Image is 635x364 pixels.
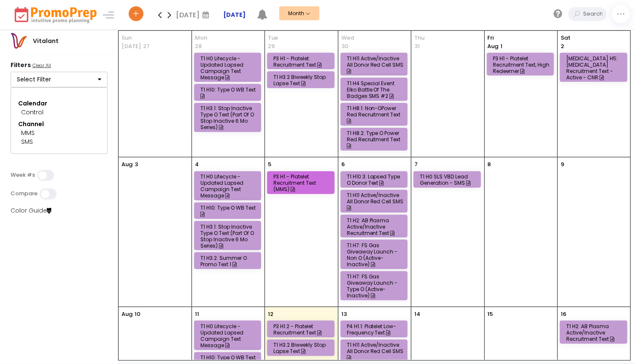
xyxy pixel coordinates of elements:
[488,310,493,318] p: 15
[561,42,564,51] p: 2
[122,34,189,42] span: Sun
[273,55,331,68] div: P3 H1 - Platelet Recruitment Text
[200,105,258,130] div: T1 H3.1: Stop Inactive Type O Text (Part of O Stop Inactive 6 mo Series)
[122,310,132,318] p: Aug
[195,310,199,318] p: 11
[273,173,331,192] div: P3 H1 - Platelet Recruitment Text (MMS)
[135,160,138,169] p: 3
[200,224,258,249] div: T1 H3.1: Stop Inactive Type O Text (Part of O Stop Inactive 6 mo Series)
[11,206,51,215] a: Color Guide
[21,129,97,138] div: MMS
[347,242,404,267] div: T1 H7: FS Gas Giveaway Launch - Non O (Active-Inactive)
[341,310,347,318] p: 13
[279,6,319,20] button: Month
[414,310,420,318] p: 14
[341,160,345,169] p: 6
[420,173,477,186] div: T1 H0 SLS VBD Lead Generation - SMS
[341,42,349,51] p: 30
[143,42,150,51] p: 27
[488,34,554,42] span: Fri
[10,32,27,49] img: vitalantlogo.png
[341,34,408,42] span: Wed
[414,42,420,51] p: 31
[18,99,100,108] div: Calendar
[176,8,212,21] div: [DATE]
[273,342,331,354] div: T1 H3.2 Biweekly Stop Lapse Text
[488,42,499,50] span: Aug
[347,273,404,299] div: T1 H7: FS Gas Giveaway Launch - Type O (Active-Inactive)
[21,108,97,117] div: Control
[488,160,491,169] p: 8
[347,342,404,361] div: T1 H11 Active/Inactive All Donor Red Cell SMS
[27,37,65,46] div: Vitalant
[347,55,404,74] div: T1 H11 Active/Inactive All Donor Red Cell SMS
[200,323,258,348] div: T1 H0 Lifecycle - Updated Lapsed Campaign Text Message
[347,80,404,99] div: T1 H4 Special Event Elko Battle of the Badges SMS #2
[11,72,108,88] button: Select Filter
[18,120,100,129] div: Channel
[347,130,404,149] div: T1 H8.2: Type O Power Red Recruitment Text
[21,138,97,146] div: SMS
[347,105,404,124] div: T1 H8.1: Non-OPower Red Recruitment Text
[268,160,271,169] p: 5
[268,42,275,51] p: 29
[414,160,418,169] p: 7
[122,42,141,51] p: [DATE]
[135,310,141,318] p: 10
[200,205,258,217] div: T1 H10: Type O WB Text
[493,55,551,74] div: P3 H1 - Platelet Recruitment Text, High Redeemer
[11,172,35,178] label: Week #s
[223,11,246,19] a: [DATE]
[347,192,404,211] div: T1 H11 Active/Inactive All Donor Red Cell SMS
[273,74,331,86] div: T1 H3.2 Biweekly Stop Lapse Text
[195,160,199,169] p: 4
[268,310,273,318] p: 12
[561,34,628,42] span: Sat
[566,55,624,81] div: [MEDICAL_DATA] H5: [MEDICAL_DATA] Recruitment Text - Active - CNR
[561,310,566,318] p: 16
[561,160,564,169] p: 9
[11,190,38,197] label: Compare
[347,217,404,236] div: T1 H2: AB Plasma Active/Inactive Recruitment Text
[488,42,503,51] p: 1
[200,86,258,99] div: T1 H10: Type O WB Text
[581,7,607,21] input: Search
[200,55,258,81] div: T1 H0 Lifecycle - Updated Lapsed Campaign Text Message
[566,323,624,342] div: T1 H2: AB Plasma Active/Inactive Recruitment Text
[414,34,481,42] span: Thu
[195,42,202,51] p: 28
[122,160,132,169] p: Aug
[11,61,31,69] strong: Filters
[273,323,331,336] div: P3 H1.2 - Platelet Recruitment Text
[200,255,258,267] div: T1 H3.2: Summer O Promo Text 1
[347,323,404,336] div: P4 H1.1: Platelet Low-Frequency Text
[347,173,404,186] div: T1 H10.3: Lapsed Type O Donor Text
[200,173,258,199] div: T1 H0 Lifecycle - Updated Lapsed Campaign Text Message
[195,34,262,42] span: Mon
[268,34,335,42] span: Tue
[32,62,51,69] u: Clear All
